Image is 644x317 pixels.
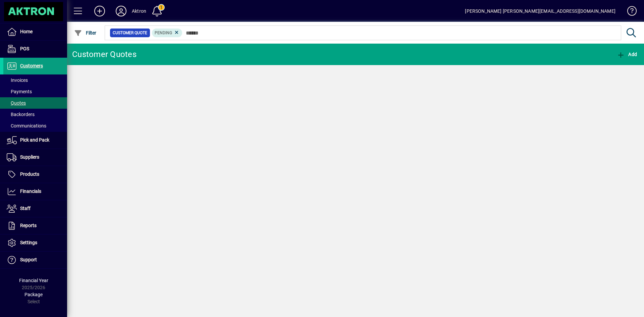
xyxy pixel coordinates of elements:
[20,154,39,160] span: Suppliers
[3,149,67,166] a: Suppliers
[7,89,32,94] span: Payments
[3,86,67,97] a: Payments
[3,252,67,268] a: Support
[3,23,67,40] a: Home
[617,52,637,57] span: Add
[3,200,67,217] a: Staff
[20,29,33,34] span: Home
[24,292,43,297] span: Package
[20,257,37,262] span: Support
[74,30,97,36] span: Filter
[20,240,37,245] span: Settings
[110,5,132,17] button: Profile
[132,6,146,16] div: Aktron
[7,77,28,83] span: Invoices
[3,41,67,57] a: POS
[89,5,110,17] button: Add
[3,74,67,86] a: Invoices
[465,6,615,16] div: [PERSON_NAME] [PERSON_NAME][EMAIL_ADDRESS][DOMAIN_NAME]
[3,234,67,251] a: Settings
[20,137,49,143] span: Pick and Pack
[19,278,48,283] span: Financial Year
[3,120,67,131] a: Communications
[152,29,182,37] mat-chip: Pending Status: Pending
[72,27,98,39] button: Filter
[7,123,46,128] span: Communications
[7,112,35,117] span: Backorders
[3,132,67,149] a: Pick and Pack
[3,217,67,234] a: Reports
[20,46,29,51] span: POS
[3,166,67,183] a: Products
[622,1,636,23] a: Knowledge Base
[615,48,639,60] button: Add
[20,189,41,194] span: Financials
[20,171,39,177] span: Products
[3,183,67,200] a: Financials
[155,31,172,35] span: Pending
[7,100,26,106] span: Quotes
[72,49,137,60] div: Customer Quotes
[20,63,43,68] span: Customers
[3,109,67,120] a: Backorders
[3,97,67,109] a: Quotes
[113,30,147,36] span: Customer Quote
[20,223,37,228] span: Reports
[20,206,31,211] span: Staff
